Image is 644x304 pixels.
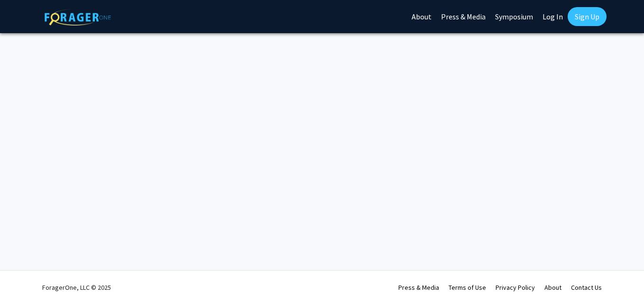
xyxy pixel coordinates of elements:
[449,283,486,292] a: Terms of Use
[42,271,111,304] div: ForagerOne, LLC © 2025
[45,9,111,26] img: ForagerOne Logo
[571,283,602,292] a: Contact Us
[568,7,607,26] a: Sign Up
[496,283,535,292] a: Privacy Policy
[398,283,439,292] a: Press & Media
[544,283,561,292] a: About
